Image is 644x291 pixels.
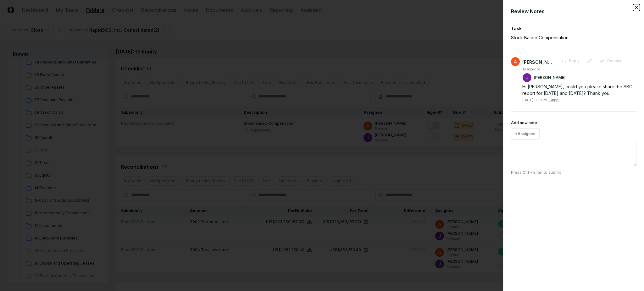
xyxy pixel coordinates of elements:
p: Press Ctrl + Enter to submit [511,170,636,175]
p: Stock Based Compensation [511,34,615,41]
div: Review Notes [511,8,636,15]
button: +Assignee [511,128,540,140]
div: Task [511,25,636,32]
td: Assigned to: [522,67,566,72]
p: [PERSON_NAME] [534,75,565,80]
img: ACg8ocKTC56tjQR6-o9bi8poVV4j_qMfO6M0RniyL9InnBgkmYdNig=s96-c [523,73,531,82]
button: Reply [558,55,583,67]
span: Resolve [607,58,623,64]
button: Resolve [596,55,626,67]
img: ACg8ocK3mdmu6YYpaRl40uhUUGu9oxSxFSb1vbjsnEih2JuwAH1PGA=s96-c [511,57,520,66]
div: [DATE] 12:18 PM . [522,98,558,102]
div: [PERSON_NAME] [522,59,554,65]
div: Hi [PERSON_NAME], could you please share the SBC report for [DATE] and [DATE]? Thank you. [522,83,636,96]
span: Edited [549,98,558,102]
label: Add new note [511,120,537,125]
